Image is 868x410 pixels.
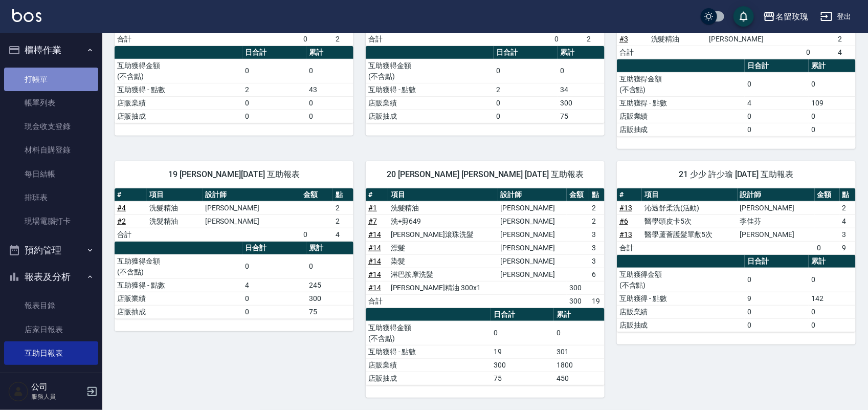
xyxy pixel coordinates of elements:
th: 點 [333,188,353,202]
td: 300 [491,358,554,372]
th: 金額 [301,188,333,202]
td: 店販業績 [617,305,745,318]
td: 互助獲得 - 點數 [617,292,745,305]
table: a dense table [366,308,605,385]
span: 21 少少 許少瑜 [DATE] 互助報表 [629,169,843,180]
td: 淋巴按摩洗髮 [388,268,498,281]
td: 0 [745,305,809,318]
th: 設計師 [498,188,567,202]
td: [PERSON_NAME] [498,214,567,228]
th: 點 [589,188,605,202]
table: a dense table [617,255,856,332]
a: 每日結帳 [4,162,98,186]
th: 項目 [147,188,203,202]
td: 0 [242,254,306,278]
td: 0 [809,318,856,332]
th: 日合計 [745,59,809,73]
td: 店販業績 [366,358,491,372]
td: 洗+剪649 [388,214,498,228]
td: 0 [809,110,856,123]
td: 互助獲得 - 點數 [366,345,491,358]
table: a dense table [366,188,605,308]
td: 75 [306,305,353,318]
a: #14 [368,257,381,265]
td: 合計 [366,32,398,46]
a: 互助點數明細 [4,365,98,389]
td: 75 [558,110,605,123]
th: 累計 [306,46,353,59]
td: 19 [589,294,605,308]
a: 打帳單 [4,68,98,91]
td: 109 [809,96,856,110]
th: 累計 [554,308,605,321]
button: save [733,6,754,27]
a: #2 [117,217,126,225]
td: 0 [491,321,554,345]
td: 2 [333,214,353,228]
a: 排班表 [4,186,98,209]
td: 4 [333,228,353,241]
td: [PERSON_NAME] [707,32,804,46]
td: 9 [745,292,809,305]
td: 2 [589,201,605,214]
table: a dense table [115,46,353,123]
td: 19 [491,345,554,358]
td: 醫學頭皮卡5次 [642,214,737,228]
a: #3 [619,35,628,43]
td: 店販抽成 [617,123,745,136]
td: 1800 [554,358,605,372]
a: 店家日報表 [4,318,98,341]
td: 洗髮精油 [147,201,203,214]
td: 李佳芬 [738,214,815,228]
th: 日合計 [242,46,306,59]
td: 0 [242,305,306,318]
td: 0 [494,59,558,83]
td: 互助獲得 - 點數 [617,96,745,110]
a: #13 [619,230,632,239]
td: 0 [809,268,856,292]
td: 300 [567,281,589,294]
td: [PERSON_NAME]精油 300x1 [388,281,498,294]
td: 301 [554,345,605,358]
td: 2 [584,32,605,46]
a: #7 [368,217,377,225]
a: 現金收支登錄 [4,115,98,138]
td: [PERSON_NAME] [203,201,301,214]
td: 2 [333,201,353,214]
button: 預約管理 [4,237,98,264]
button: 櫃檯作業 [4,37,98,63]
h5: 公司 [31,382,83,392]
td: 2 [589,214,605,228]
a: 互助日報表 [4,341,98,365]
td: 0 [809,72,856,96]
td: 0 [301,32,333,46]
a: #14 [368,230,381,239]
td: 450 [554,372,605,385]
td: 0 [558,59,605,83]
td: [PERSON_NAME] [738,228,815,241]
td: 店販抽成 [115,305,242,318]
a: 現場電腦打卡 [4,209,98,233]
table: a dense table [115,242,353,319]
a: #14 [368,284,381,292]
td: 3 [589,254,605,268]
a: #13 [619,204,632,212]
td: 4 [242,278,306,292]
td: 互助獲得金額 (不含點) [617,268,745,292]
td: 店販抽成 [115,110,242,123]
td: [PERSON_NAME] [498,201,567,214]
td: 0 [306,96,353,110]
th: # [617,188,642,202]
td: 0 [242,110,306,123]
td: 0 [745,318,809,332]
td: 合計 [617,241,642,254]
th: # [115,188,147,202]
td: 34 [558,83,605,96]
a: 帳單列表 [4,91,98,115]
td: 合計 [366,294,388,308]
td: 互助獲得 - 點數 [115,83,242,96]
td: 洗髮精油 [147,214,203,228]
button: 報表及分析 [4,264,98,290]
td: 0 [301,228,333,241]
span: 19 [PERSON_NAME][DATE] 互助報表 [127,169,341,180]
